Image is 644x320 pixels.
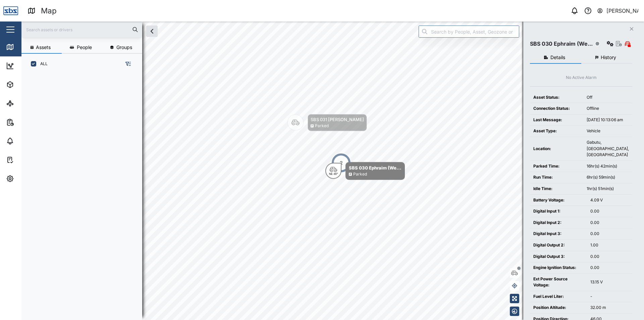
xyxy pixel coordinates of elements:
div: 0.00 [590,231,629,237]
div: Parked [353,171,367,178]
span: Assets [36,45,51,50]
canvas: Map [21,21,644,320]
div: Alarms [17,137,38,145]
span: Groups [116,45,132,50]
span: People [77,45,92,50]
div: [PERSON_NAME] [606,7,639,15]
div: 6hr(s) 59min(s) [587,174,629,181]
div: 0.00 [590,208,629,215]
div: Settings [17,175,41,182]
div: Map [41,5,57,17]
div: 4.09 V [590,197,629,203]
div: Sites [17,100,34,107]
div: Connection Status: [533,105,580,112]
div: Location: [533,146,580,152]
div: 0.00 [590,265,629,271]
label: ALL [36,61,48,66]
div: Digital Output 3: [533,254,584,260]
div: Run Time: [533,174,580,181]
input: Search by People, Asset, Geozone or Place [419,26,519,38]
div: grid [27,72,142,315]
div: Engine Ignition Status: [533,265,584,271]
div: Parked Time: [533,163,580,170]
div: Asset Status: [533,94,580,101]
div: Ext Power Source Voltage: [533,276,584,288]
input: Search assets or drivers [25,25,138,35]
div: 2 [340,159,343,167]
div: Parked [315,123,329,129]
div: Position Altitude: [533,305,584,311]
div: NE 46° [329,173,338,175]
div: Map [17,43,33,51]
div: Gabutu, [GEOGRAPHIC_DATA], [GEOGRAPHIC_DATA] [587,139,629,158]
div: 0.00 [590,220,629,226]
div: SBS 030 Ephraim (We... [530,40,593,48]
div: SBS 031 [PERSON_NAME] [311,116,364,123]
div: No Active Alarm [566,75,597,81]
div: 32.00 m [590,305,629,311]
div: Dashboard [17,62,48,70]
button: [PERSON_NAME] [597,6,639,15]
div: 13.15 V [590,279,629,285]
img: Main Logo [3,3,18,18]
div: Offline [587,105,629,112]
div: Tasks [17,156,36,164]
div: Map marker [331,153,351,173]
div: 1hr(s) 51min(s) [587,186,629,192]
div: 0.00 [590,254,629,260]
div: Digital Input 1: [533,208,584,215]
div: Map marker [287,114,367,131]
span: Details [550,55,565,60]
div: Digital Input 2: [533,220,584,226]
div: Assets [17,81,38,88]
div: Map marker [325,162,405,180]
div: Idle Time: [533,186,580,192]
div: Fuel Level Liter: [533,293,584,300]
div: Battery Voltage: [533,197,584,203]
div: Last Message: [533,117,580,123]
div: 1.00 [590,242,629,248]
div: Reports [17,119,40,126]
div: Digital Output 2: [533,242,584,248]
div: SBS 030 Ephraim (We... [349,165,401,171]
div: Digital Input 3: [533,231,584,237]
div: [DATE] 10:13:06 am [587,117,629,123]
div: Vehicle [587,128,629,134]
div: Off [587,94,629,101]
div: 16hr(s) 42min(s) [587,163,629,170]
div: - [590,293,629,300]
span: History [601,55,616,60]
div: Asset Type: [533,128,580,134]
